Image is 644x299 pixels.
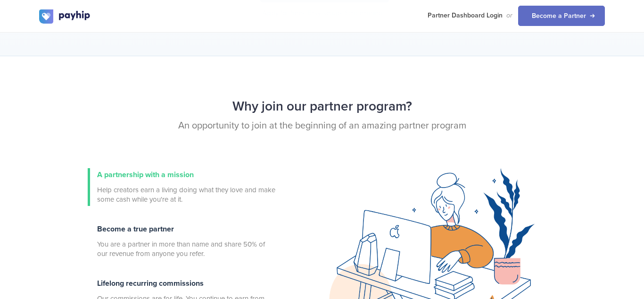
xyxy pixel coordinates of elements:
[97,185,276,204] span: Help creators earn a living doing what they love and make some cash while you're at it.
[97,239,276,258] span: You are a partner in more than name and share 50% of our revenue from anyone you refer.
[518,6,605,26] a: Become a Partner
[97,170,194,179] span: A partnership with a mission
[88,222,276,260] a: Become a true partner You are a partner in more than name and share 50% of our revenue from anyon...
[39,119,605,133] p: An opportunity to join at the beginning of an amazing partner program
[97,279,204,288] span: Lifelong recurring commissions
[88,168,276,206] a: A partnership with a mission Help creators earn a living doing what they love and make some cash ...
[39,9,91,24] img: logo.svg
[97,224,174,234] span: Become a true partner
[39,94,605,119] h2: Why join our partner program?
